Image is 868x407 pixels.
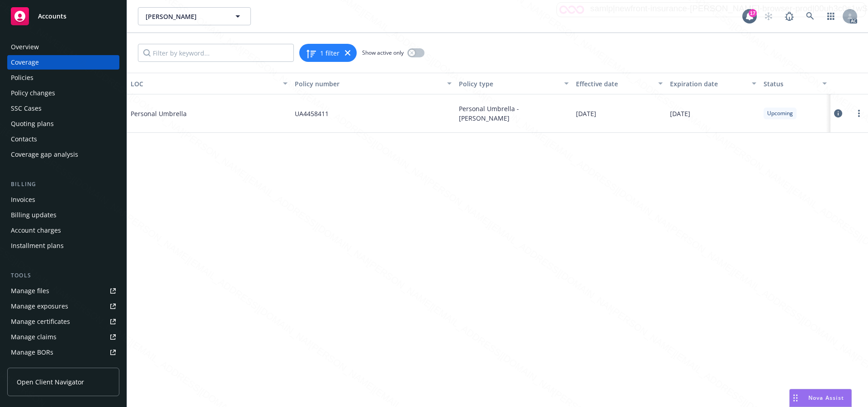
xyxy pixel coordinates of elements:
[7,208,119,222] a: Billing updates
[7,314,119,329] a: Manage certificates
[11,239,64,253] div: Installment plans
[7,180,119,189] div: Billing
[138,7,251,25] button: [PERSON_NAME]
[146,12,224,21] span: [PERSON_NAME]
[854,108,864,119] a: more
[576,109,596,118] span: [DATE]
[822,7,840,25] a: Switch app
[138,44,294,62] input: Filter by keyword...
[320,48,340,58] span: 1 filter
[7,4,119,29] a: Accounts
[295,79,442,89] div: Policy number
[11,147,78,162] div: Coverage gap analysis
[11,192,35,207] div: Invoices
[291,73,455,94] button: Policy number
[11,101,42,116] div: SSC Cases
[7,86,119,100] a: Policy changes
[767,109,793,117] span: Upcoming
[11,208,57,222] div: Billing updates
[459,79,559,89] div: Policy type
[131,79,278,89] div: LOC
[11,314,70,329] div: Manage certificates
[295,109,329,118] span: UA4458411
[7,147,119,162] a: Coverage gap analysis
[7,223,119,238] a: Account charges
[7,132,119,146] a: Contacts
[760,73,830,94] button: Status
[127,73,291,94] button: LOC
[749,9,757,17] div: 17
[790,389,801,407] div: Drag to move
[572,73,666,94] button: Effective date
[11,223,61,238] div: Account charges
[759,7,778,25] a: Start snowing
[11,284,49,298] div: Manage files
[670,109,690,118] span: [DATE]
[7,55,119,70] a: Coverage
[808,394,844,402] span: Nova Assist
[455,73,572,94] button: Policy type
[11,86,55,100] div: Policy changes
[789,389,852,407] button: Nova Assist
[11,117,54,131] div: Quoting plans
[11,132,37,146] div: Contacts
[576,79,652,89] div: Effective date
[7,284,119,298] a: Manage files
[11,299,68,313] div: Manage exposures
[131,109,266,118] span: Personal Umbrella
[7,192,119,207] a: Invoices
[764,79,817,89] div: Status
[7,299,119,313] a: Manage exposures
[7,239,119,253] a: Installment plans
[362,49,404,56] span: Show active only
[780,7,798,25] a: Report a Bug
[7,330,119,344] a: Manage claims
[11,70,33,85] div: Policies
[7,117,119,131] a: Quoting plans
[459,104,569,123] span: Personal Umbrella - [PERSON_NAME]
[666,73,760,94] button: Expiration date
[7,70,119,85] a: Policies
[17,377,84,387] span: Open Client Navigator
[7,40,119,54] a: Overview
[11,40,39,54] div: Overview
[38,13,66,20] span: Accounts
[11,55,39,70] div: Coverage
[801,7,819,25] a: Search
[11,330,57,344] div: Manage claims
[7,271,119,280] div: Tools
[11,345,53,360] div: Manage BORs
[7,101,119,116] a: SSC Cases
[670,79,746,89] div: Expiration date
[7,345,119,360] a: Manage BORs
